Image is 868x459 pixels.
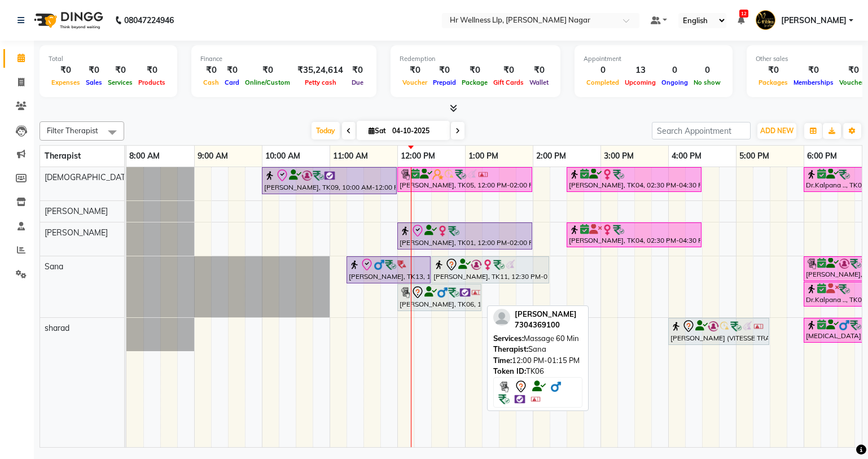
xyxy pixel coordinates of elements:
a: 12 [738,15,744,25]
span: Completed [584,78,622,86]
b: 08047224946 [124,5,174,36]
span: ADD NEW [760,126,794,135]
div: [PERSON_NAME], TK05, 12:00 PM-02:00 PM, Massage 90 Min [398,169,531,190]
span: Services: [493,334,524,343]
span: Filter Therapist [47,126,98,135]
span: Gift Cards [490,78,527,86]
span: Today [312,122,340,139]
div: [PERSON_NAME] (VITESSE TRAVELS) GSTIN - 27ABBPB3085C1Z8, TK02, 04:00 PM-05:30 PM, Massage 60 Min [669,320,768,343]
div: ₹0 [83,64,105,77]
span: Expenses [49,78,83,86]
span: No show [691,78,724,86]
div: Finance [200,54,367,64]
div: 0 [659,64,691,77]
span: [PERSON_NAME] [45,228,108,238]
div: ₹0 [200,64,222,77]
span: Therapist: [493,344,528,353]
div: ₹0 [348,64,367,77]
div: ₹0 [490,64,527,77]
a: 5:00 PM [737,148,772,164]
div: ₹0 [222,64,242,77]
img: Hambirrao Mulik [756,10,775,30]
div: ₹0 [400,64,430,77]
input: 2025-10-04 [389,123,445,139]
span: Cash [200,78,222,86]
span: Sales [83,78,105,86]
span: [PERSON_NAME] [781,15,847,27]
div: Sana [493,344,582,355]
a: 6:00 PM [804,148,840,164]
span: Due [349,78,366,86]
div: ₹0 [527,64,551,77]
span: Packages [756,78,791,86]
span: Card [222,78,242,86]
div: 0 [584,64,622,77]
a: 2:00 PM [533,148,569,164]
a: 9:00 AM [195,148,231,164]
a: 4:00 PM [669,148,704,164]
span: 12 [739,10,748,18]
span: Voucher [400,78,430,86]
div: 12:00 PM-01:15 PM [493,355,582,366]
span: Prepaid [430,78,459,86]
img: profile [493,309,510,326]
span: Wallet [527,78,551,86]
span: [PERSON_NAME] [45,206,108,216]
div: [PERSON_NAME], TK01, 12:00 PM-02:00 PM, Massage 90 Min [398,224,531,248]
span: sharad [45,323,69,333]
span: Package [459,78,490,86]
div: ₹0 [49,64,83,77]
span: Time: [493,356,512,365]
div: [PERSON_NAME], TK04, 02:30 PM-04:30 PM, Massage 90 Min [568,169,700,190]
div: Appointment [584,54,724,64]
div: 0 [691,64,724,77]
input: Search Appointment [652,122,751,139]
div: Redemption [400,54,551,64]
span: Token ID: [493,366,526,375]
span: Products [135,78,168,86]
span: Upcoming [622,78,659,86]
div: [PERSON_NAME], TK09, 10:00 AM-12:00 PM, Massage 90 Min [263,169,396,193]
span: Online/Custom [242,78,293,86]
a: 3:00 PM [601,148,637,164]
span: [PERSON_NAME] [515,309,577,318]
div: ₹0 [791,64,836,77]
a: 8:00 AM [126,148,163,164]
div: ₹35,24,614 [293,64,348,77]
div: ₹0 [242,64,293,77]
span: [DEMOGRAPHIC_DATA] [45,172,133,182]
span: Sana [45,261,63,272]
button: ADD NEW [757,123,796,139]
div: ₹0 [105,64,135,77]
div: ₹0 [459,64,490,77]
span: Ongoing [659,78,691,86]
div: ₹0 [135,64,168,77]
span: Services [105,78,135,86]
div: ₹0 [430,64,459,77]
div: TK06 [493,366,582,377]
a: 12:00 PM [398,148,438,164]
span: Memberships [791,78,836,86]
div: ₹0 [756,64,791,77]
span: Massage 60 Min [524,334,579,343]
img: logo [29,5,106,36]
a: 10:00 AM [262,148,303,164]
div: Total [49,54,168,64]
a: 11:00 AM [330,148,371,164]
span: Therapist [45,151,81,161]
a: 1:00 PM [466,148,501,164]
span: Sat [366,126,389,135]
div: [PERSON_NAME], TK06, 12:00 PM-01:15 PM, Massage 60 Min [398,286,480,309]
div: [PERSON_NAME], TK04, 02:30 PM-04:30 PM, Massage 90 Min [568,224,700,246]
div: 13 [622,64,659,77]
div: [PERSON_NAME], TK13, 11:15 AM-12:30 PM, Deep Tissue Massage with Wintergreen oil 60 Min [348,258,429,282]
span: Petty cash [302,78,339,86]
div: 7304369100 [515,320,577,331]
div: [PERSON_NAME], TK11, 12:30 PM-02:15 PM, Massage 90 Min [432,258,548,282]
